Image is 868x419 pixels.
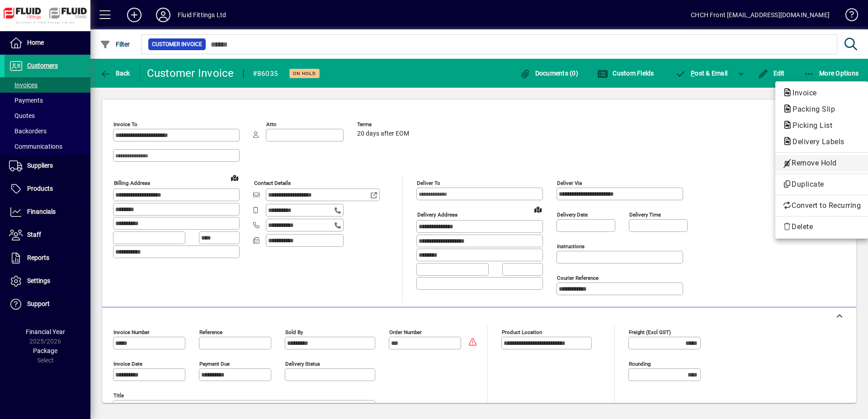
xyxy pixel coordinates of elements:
[783,179,861,190] span: Duplicate
[783,200,861,211] span: Convert to Recurring
[783,89,821,97] span: Invoice
[783,158,861,169] span: Remove Hold
[783,137,849,146] span: Delivery Labels
[783,105,840,113] span: Packing Slip
[783,221,861,232] span: Delete
[783,121,837,130] span: Picking List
